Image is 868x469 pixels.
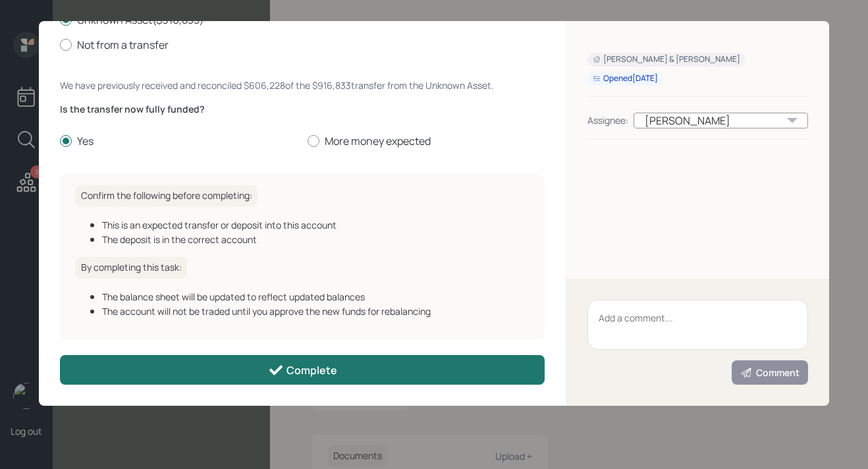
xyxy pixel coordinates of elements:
div: The account will not be traded until you approve the new funds for rebalancing [102,304,529,318]
div: We have previously received and reconciled $606,228 of the $916,833 transfer from the Unknown Ass... [60,78,545,92]
h6: Confirm the following before completing: [76,185,258,207]
div: Assignee: [587,113,628,127]
div: [PERSON_NAME] [634,113,808,128]
button: Complete [60,355,545,385]
div: Opened [DATE] [593,73,658,84]
label: Yes [60,134,297,148]
label: More money expected [308,134,545,148]
div: This is an expected transfer or deposit into this account [102,218,529,232]
div: Comment [740,366,800,379]
div: The deposit is in the correct account [102,233,529,246]
label: Is the transfer now fully funded? [60,103,545,116]
button: Comment [732,360,808,385]
div: The balance sheet will be updated to reflect updated balances [102,290,529,304]
label: Not from a transfer [60,38,545,52]
div: [PERSON_NAME] & [PERSON_NAME] [593,54,740,65]
div: Complete [268,362,337,378]
h6: By completing this task: [76,257,187,279]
